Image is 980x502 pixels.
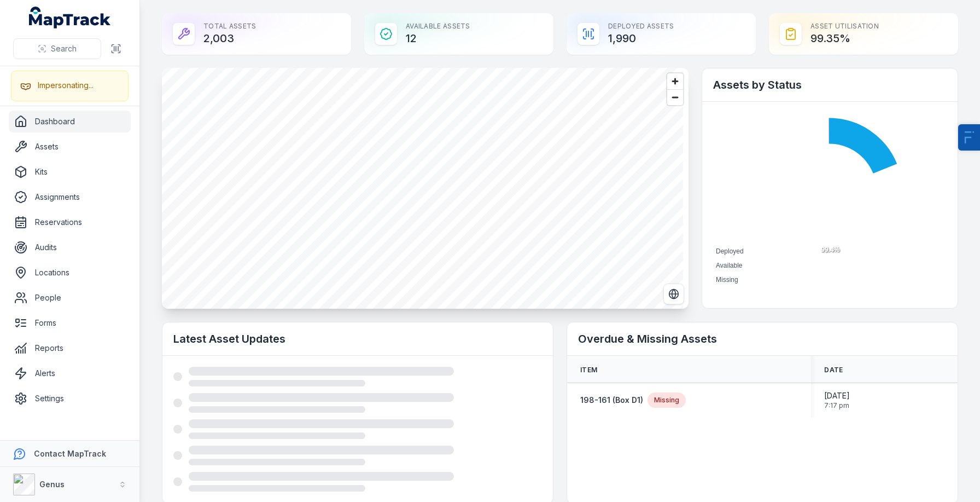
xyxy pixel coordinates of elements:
[716,262,742,269] span: Available
[824,366,843,374] span: Date
[39,480,65,489] strong: Genus
[9,136,131,158] a: Assets
[9,161,131,183] a: Kits
[716,276,738,284] span: Missing
[29,7,111,28] a: MapTrack
[173,331,542,347] h2: Latest Asset Updates
[9,388,131,409] a: Settings
[824,390,850,410] time: 04/08/2025, 7:17:25 pm
[716,247,744,255] span: Deployed
[9,362,131,384] a: Alerts
[647,393,686,408] div: Missing
[38,80,94,91] div: Impersonating...
[824,401,850,410] span: 7:17 pm
[34,449,106,458] strong: Contact MapTrack
[580,395,643,406] a: 198-161 (Box D1)
[667,73,683,89] button: Zoom in
[9,337,131,359] a: Reports
[713,77,947,93] h2: Assets by Status
[9,287,131,309] a: People
[667,89,683,105] button: Zoom out
[580,366,597,374] span: Item
[9,262,131,284] a: Locations
[9,312,131,334] a: Forms
[9,211,131,233] a: Reservations
[578,331,947,347] h2: Overdue & Missing Assets
[162,68,683,309] canvas: Map
[824,390,850,401] span: [DATE]
[9,111,131,132] a: Dashboard
[51,43,77,54] span: Search
[13,38,101,59] button: Search
[663,284,684,304] button: Switch to Satellite View
[9,236,131,258] a: Audits
[9,186,131,208] a: Assignments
